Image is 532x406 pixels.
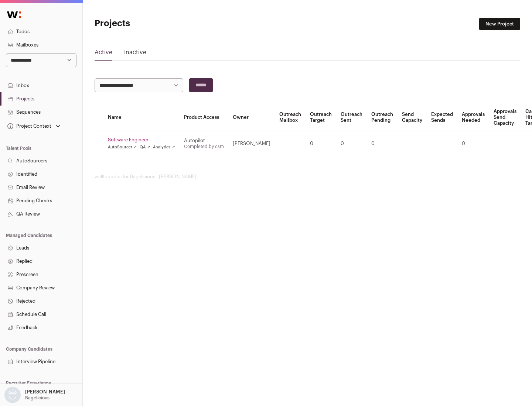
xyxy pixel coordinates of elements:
[336,131,367,156] td: 0
[184,138,224,144] div: Autopilot
[25,395,50,401] p: Bagelicious
[427,104,457,131] th: Expected Sends
[180,104,228,131] th: Product Access
[6,123,51,129] div: Project Context
[95,174,520,180] footer: wellfound:ai for Bagelicious - [PERSON_NAME]
[108,144,137,150] a: AutoSourcer ↗
[95,18,236,30] h1: Projects
[479,18,520,30] a: New Project
[108,137,175,143] a: Software Engineer
[3,7,25,22] img: Wellfound
[398,104,427,131] th: Send Capacity
[336,104,367,131] th: Outreach Sent
[103,104,180,131] th: Name
[140,144,150,150] a: QA ↗
[306,131,336,156] td: 0
[95,48,112,60] a: Active
[4,387,21,403] img: nopic.png
[367,131,398,156] td: 0
[153,144,175,150] a: Analytics ↗
[275,104,306,131] th: Outreach Mailbox
[306,104,336,131] th: Outreach Target
[228,131,275,156] td: [PERSON_NAME]
[457,104,489,131] th: Approvals Needed
[367,104,398,131] th: Outreach Pending
[184,144,224,149] a: Completed by csm
[25,389,65,395] p: [PERSON_NAME]
[489,104,521,131] th: Approvals Send Capacity
[6,121,62,131] button: Open dropdown
[3,387,66,403] button: Open dropdown
[457,131,489,156] td: 0
[228,104,275,131] th: Owner
[124,48,146,60] a: Inactive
